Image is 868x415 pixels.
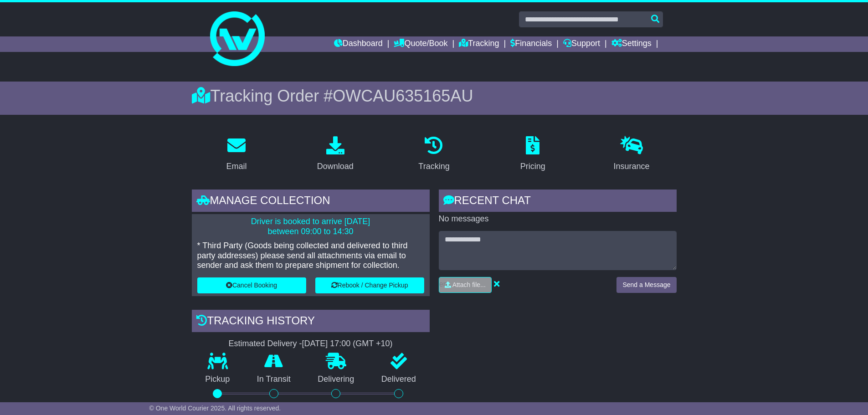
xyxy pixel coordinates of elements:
[439,214,677,224] p: No messages
[302,339,393,349] div: [DATE] 17:00 (GMT +10)
[243,374,304,384] p: In Transit
[317,160,354,173] div: Download
[608,133,656,176] a: Insurance
[368,374,430,384] p: Delivered
[394,36,447,52] a: Quote/Book
[439,190,677,214] div: RECENT CHAT
[459,36,499,52] a: Tracking
[192,310,430,334] div: Tracking history
[611,36,652,52] a: Settings
[563,36,600,52] a: Support
[311,133,360,176] a: Download
[333,87,473,105] span: OWCAU635165AU
[192,190,430,214] div: Manage collection
[220,133,252,176] a: Email
[514,133,551,176] a: Pricing
[197,241,424,271] p: * Third Party (Goods being collected and delivered to third party addresses) please send all atta...
[334,36,383,52] a: Dashboard
[315,277,424,293] button: Rebook / Change Pickup
[304,374,368,384] p: Delivering
[197,217,424,236] p: Driver is booked to arrive [DATE] between 09:00 to 14:30
[192,339,430,349] div: Estimated Delivery -
[192,86,677,106] div: Tracking Order #
[418,160,449,173] div: Tracking
[412,133,455,176] a: Tracking
[197,277,306,293] button: Cancel Booking
[226,160,247,173] div: Email
[616,277,676,293] button: Send a Message
[520,160,545,173] div: Pricing
[192,374,244,384] p: Pickup
[149,405,281,412] span: © One World Courier 2025. All rights reserved.
[614,160,650,173] div: Insurance
[510,36,552,52] a: Financials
